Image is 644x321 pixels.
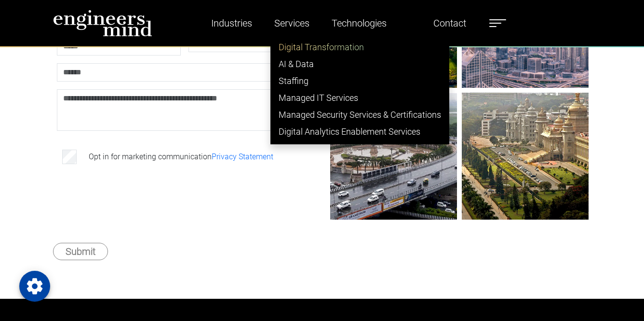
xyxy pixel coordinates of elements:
[270,12,313,34] a: Services
[212,152,273,161] a: Privacy Statement
[271,106,449,123] a: Managed Security Services & Certifications
[271,56,449,72] a: AI & Data
[53,243,108,260] button: Submit
[328,12,390,34] a: Technologies
[429,12,470,34] a: Contact
[270,34,449,144] ul: Industries
[271,89,449,106] a: Managed IT Services
[462,93,589,220] img: gif
[271,123,449,140] a: Digital Analytics Enablement Services
[271,39,449,56] a: Digital Transformation
[53,10,152,37] img: logo
[59,182,205,220] iframe: reCAPTCHA
[271,72,449,89] a: Staffing
[89,151,273,163] label: Opt in for marketing communication
[207,12,256,34] a: Industries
